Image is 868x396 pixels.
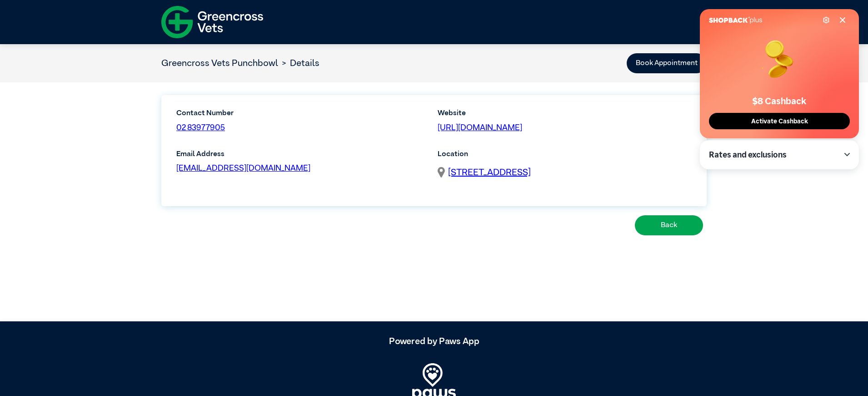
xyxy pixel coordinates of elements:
label: Website [438,108,692,119]
label: Email Address [176,149,430,160]
li: Details [278,56,319,70]
a: [URL][DOMAIN_NAME] [438,124,522,132]
a: [STREET_ADDRESS] [448,166,531,179]
button: Book Appointment [627,53,707,73]
label: Contact Number [176,108,298,119]
a: Greencross Vets Punchbowl [161,59,278,68]
span: [STREET_ADDRESS] [448,168,531,177]
h5: Powered by Paws App [161,336,707,347]
a: 02 83977905 [176,124,225,132]
label: Location [438,149,692,160]
a: [EMAIL_ADDRESS][DOMAIN_NAME] [176,164,310,173]
button: Back [635,215,703,235]
img: f-logo [161,2,263,42]
nav: breadcrumb [161,56,319,70]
